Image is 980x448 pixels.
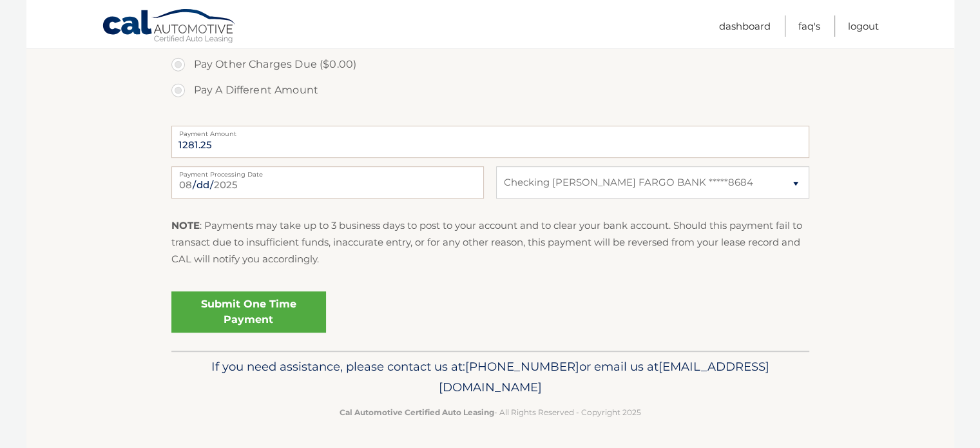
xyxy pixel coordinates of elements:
a: Submit One Time Payment [171,291,326,333]
a: Dashboard [719,15,771,37]
input: Payment Date [171,166,484,199]
label: Pay Other Charges Due ($0.00) [171,52,809,77]
a: Cal Automotive [102,8,237,46]
label: Payment Amount [171,126,809,136]
a: FAQ's [798,15,820,37]
span: [PHONE_NUMBER] [465,359,579,374]
p: : Payments may take up to 3 business days to post to your account and to clear your bank account.... [171,217,809,268]
label: Pay A Different Amount [171,77,809,103]
strong: Cal Automotive Certified Auto Leasing [340,407,494,417]
p: If you need assistance, please contact us at: or email us at [180,356,801,398]
p: - All Rights Reserved - Copyright 2025 [180,405,801,419]
strong: NOTE [171,219,200,231]
label: Payment Processing Date [171,166,484,177]
a: Logout [848,15,879,37]
input: Payment Amount [171,126,809,158]
span: [EMAIL_ADDRESS][DOMAIN_NAME] [439,359,769,394]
